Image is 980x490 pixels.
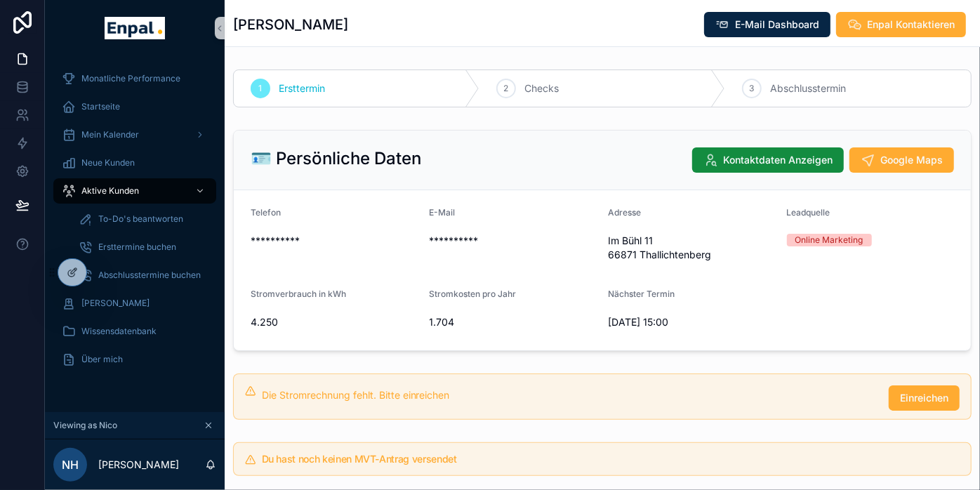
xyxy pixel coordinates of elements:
[251,289,346,299] span: Stromverbrauch in kWh
[81,129,139,140] span: Mein Kalender
[53,150,216,176] a: Neue Kunden
[45,56,225,390] div: scrollable content
[889,385,960,411] button: Einreichen
[880,153,943,167] span: Google Maps
[70,263,216,288] a: Abschlusstermine buchen
[81,185,139,197] span: Aktive Kunden
[53,122,216,147] a: Mein Kalender
[53,347,216,372] a: Über mich
[524,81,559,95] span: Checks
[608,315,776,329] span: [DATE] 15:00
[53,178,216,204] a: Aktive Kunden
[81,73,180,84] span: Monatliche Performance
[53,420,117,431] span: Viewing as Nico
[98,458,179,472] p: [PERSON_NAME]
[262,389,450,401] span: Die Stromrechnung fehlt. Bitte einreichen
[430,207,456,218] span: E-Mail
[251,207,281,218] span: Telefon
[770,81,846,95] span: Abschlusstermin
[430,315,597,329] span: 1.704
[62,456,79,473] span: NH
[98,213,183,225] span: To-Do's beantworten
[81,157,135,168] span: Neue Kunden
[262,388,878,402] div: Die Stromrechnung fehlt. Bitte einreichen
[81,298,150,309] span: [PERSON_NAME]
[787,207,830,218] span: Leadquelle
[105,17,164,39] img: App logo
[608,207,641,218] span: Adresse
[259,83,263,94] span: 1
[81,101,120,112] span: Startseite
[70,206,216,232] a: To-Do's beantworten
[750,83,755,94] span: 3
[704,12,830,37] button: E-Mail Dashboard
[251,315,418,329] span: 4.250
[900,391,948,405] span: Einreichen
[53,94,216,119] a: Startseite
[262,454,960,464] h5: Du hast noch keinen MVT-Antrag versendet
[53,291,216,316] a: [PERSON_NAME]
[849,147,954,173] button: Google Maps
[430,289,517,299] span: Stromkosten pro Jahr
[53,66,216,91] a: Monatliche Performance
[70,234,216,260] a: Ersttermine buchen
[608,289,675,299] span: Nächster Termin
[795,234,863,246] div: Online Marketing
[504,83,509,94] span: 2
[279,81,325,95] span: Ersttermin
[836,12,966,37] button: Enpal Kontaktieren
[81,354,123,365] span: Über mich
[692,147,844,173] button: Kontaktdaten Anzeigen
[735,18,819,32] span: E-Mail Dashboard
[98,270,201,281] span: Abschlusstermine buchen
[723,153,833,167] span: Kontaktdaten Anzeigen
[81,326,157,337] span: Wissensdatenbank
[98,241,176,253] span: Ersttermine buchen
[251,147,421,170] h2: 🪪 Persönliche Daten
[608,234,776,262] span: Im Bühl 11 66871 Thallichtenberg
[53,319,216,344] a: Wissensdatenbank
[867,18,955,32] span: Enpal Kontaktieren
[233,15,348,34] h1: [PERSON_NAME]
